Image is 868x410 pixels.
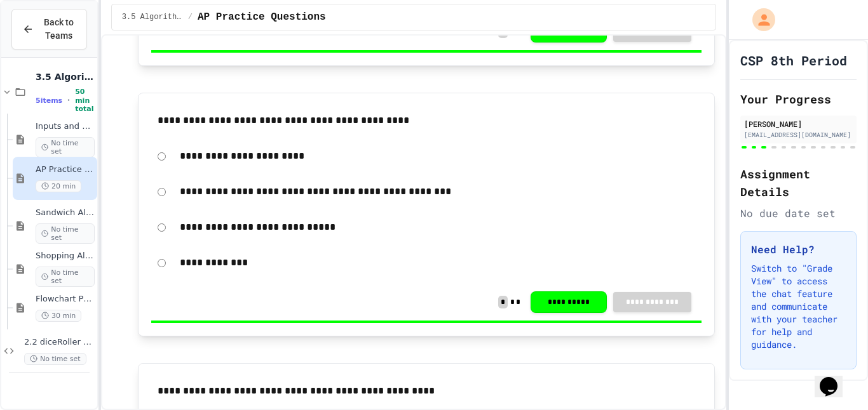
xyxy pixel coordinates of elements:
span: • [67,95,70,105]
span: No time set [36,267,95,287]
span: 2.2 diceRoller Python [24,337,95,348]
span: 30 min [36,310,81,322]
span: AP Practice Questions [198,10,326,25]
span: Shopping Algorithm [36,251,95,261]
div: No due date set [740,206,857,221]
p: Switch to "Grade View" to access the chat feature and communicate with your teacher for help and ... [751,262,846,351]
span: / [188,12,193,22]
span: Flowchart Practice Exercises [36,294,95,305]
span: 5 items [36,96,62,105]
span: 3.5 Algorithms Practice [36,71,95,83]
h1: CSP 8th Period [740,51,847,69]
h2: Your Progress [740,90,857,108]
h2: Assignment Details [740,165,857,201]
span: 3.5 Algorithms Practice [122,12,183,22]
span: No time set [36,223,95,244]
div: [PERSON_NAME] [744,118,853,129]
div: [EMAIL_ADDRESS][DOMAIN_NAME] [744,130,853,140]
iframe: chat widget [815,359,855,397]
span: No time set [36,137,95,157]
span: Sandwich Algorithm [36,208,95,218]
span: No time set [24,353,86,365]
h3: Need Help? [751,242,846,257]
span: 20 min [36,180,81,192]
div: My Account [739,5,778,34]
span: AP Practice Questions [36,164,95,175]
span: 50 min total [75,88,95,113]
span: Back to Teams [41,16,76,43]
span: Inputs and Outputs [36,121,95,132]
